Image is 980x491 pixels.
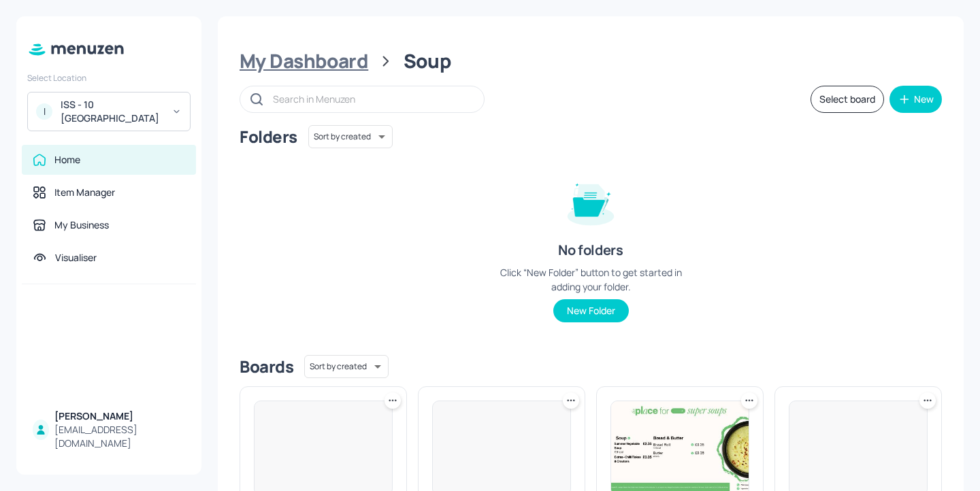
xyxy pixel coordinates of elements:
div: Boards [240,356,293,377]
button: New [889,86,942,113]
img: folder-empty [557,167,625,235]
input: Search in Menuzen [273,89,470,109]
button: Select board [811,86,884,113]
div: No folders [558,241,623,260]
div: Click “New Folder” button to get started in adding your folder. [489,265,693,294]
div: Soup [404,49,451,73]
div: I [36,103,52,120]
div: Sort by created [304,353,389,380]
div: Sort by created [308,123,393,150]
div: [EMAIL_ADDRESS][DOMAIN_NAME] [54,423,185,450]
div: Visualiser [55,251,97,265]
div: ISS - 10 [GEOGRAPHIC_DATA] [61,98,163,125]
div: My Dashboard [240,49,368,73]
div: My Business [54,218,109,232]
div: [PERSON_NAME] [54,409,185,423]
div: Item Manager [54,186,115,199]
button: New Folder [553,299,629,322]
div: Home [54,153,80,167]
div: Select Location [27,72,191,84]
div: New [914,95,934,104]
div: Folders [240,126,297,148]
